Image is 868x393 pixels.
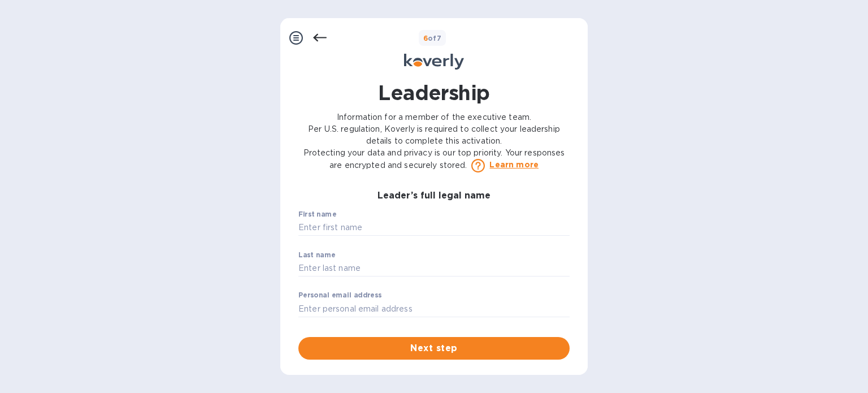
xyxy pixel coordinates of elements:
[423,34,428,42] span: 6
[298,252,336,258] label: Last name
[423,34,442,42] b: of 7
[298,219,570,236] input: Enter first name
[298,111,570,172] p: Information for a member of the executive team. Per U.S. regulation, Koverly is required to colle...
[298,292,381,299] label: Personal email address
[489,159,539,170] a: Learn more
[298,211,336,218] label: First name
[378,79,489,107] h1: Leadership
[307,342,561,355] span: Next step
[298,300,570,317] input: Enter personal email address
[298,337,570,360] button: Next step
[298,260,570,277] input: Enter last name
[298,191,570,201] h3: Leader’s full legal name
